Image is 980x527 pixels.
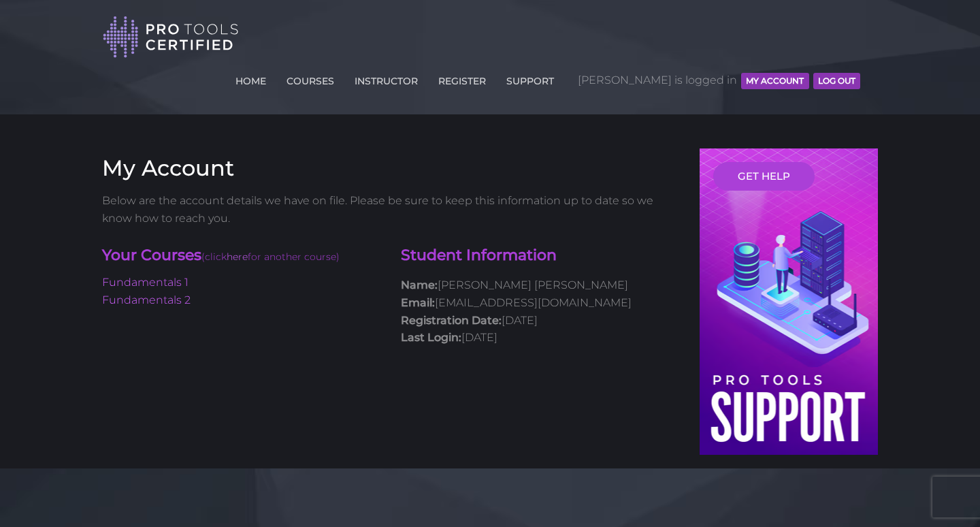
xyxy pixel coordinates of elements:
[351,67,421,89] a: INSTRUCTOR
[401,331,461,344] strong: Last Login:
[102,155,679,181] h3: My Account
[401,314,502,327] strong: Registration Date:
[401,245,679,266] h4: Student Information
[102,276,189,289] a: Fundamentals 1
[102,293,191,306] a: Fundamentals 2
[813,73,860,89] button: Log Out
[401,278,438,291] strong: Name:
[201,251,340,263] span: (click for another course)
[741,73,808,89] button: MY ACCOUNT
[401,276,679,346] p: [PERSON_NAME] [PERSON_NAME] [EMAIL_ADDRESS][DOMAIN_NAME] [DATE] [DATE]
[103,15,239,59] img: Pro Tools Certified Logo
[102,192,679,227] p: Below are the account details we have on file. Please be sure to keep this information up to date...
[578,60,860,101] span: [PERSON_NAME] is logged in
[401,296,435,309] strong: Email:
[435,67,489,89] a: REGISTER
[102,245,380,268] h4: Your Courses
[283,67,338,89] a: COURSES
[713,162,815,191] a: GET HELP
[227,251,248,263] a: here
[503,67,557,89] a: SUPPORT
[232,67,269,89] a: HOME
